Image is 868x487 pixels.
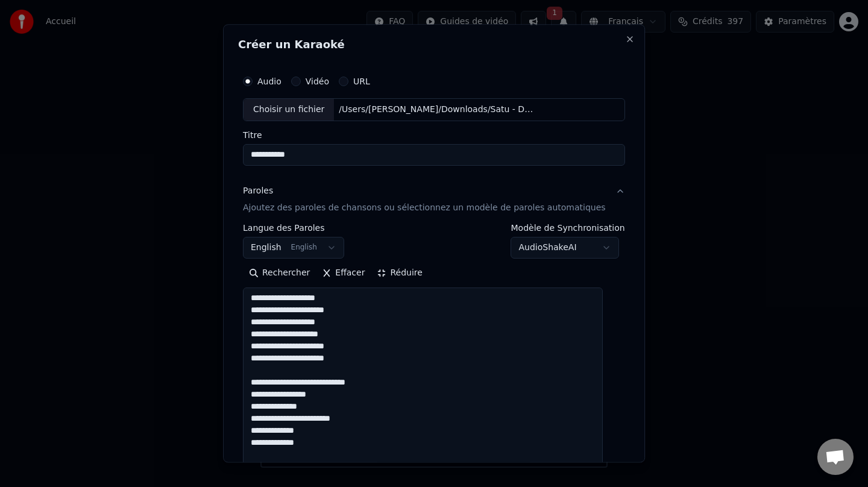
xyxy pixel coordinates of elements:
button: Réduire [371,263,429,283]
label: Audio [257,77,281,86]
label: Modèle de Synchronisation [511,224,625,232]
label: Langue des Paroles [243,224,344,232]
label: Vidéo [306,77,329,86]
h2: Créer un Karaoké [238,39,630,50]
p: Ajoutez des paroles de chansons ou sélectionnez un modèle de paroles automatiques [243,202,606,214]
div: Paroles [243,185,273,197]
div: Choisir un fichier [244,99,334,121]
label: Titre [243,131,625,139]
button: Effacer [316,263,371,283]
label: URL [353,77,370,86]
div: /Users/[PERSON_NAME]/Downloads/Satu - Dewa.m4a [335,104,539,116]
button: Rechercher [243,263,316,283]
button: ParolesAjoutez des paroles de chansons ou sélectionnez un modèle de paroles automatiques [243,175,625,224]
